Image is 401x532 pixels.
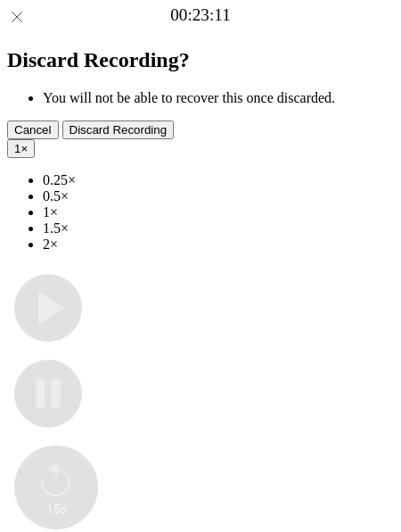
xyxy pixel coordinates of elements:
li: 2× [43,237,394,253]
li: 0.5× [43,188,394,204]
button: Cancel [7,121,59,139]
button: 1× [7,139,35,158]
li: 1.5× [43,220,394,237]
li: You will not be able to recover this once discarded. [43,90,394,106]
h2: Discard Recording? [7,48,394,72]
a: 00:23:11 [170,5,231,25]
span: 1 [14,142,20,155]
li: 1× [43,204,394,220]
li: 0.25× [43,172,394,188]
button: Discard Recording [62,121,175,139]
